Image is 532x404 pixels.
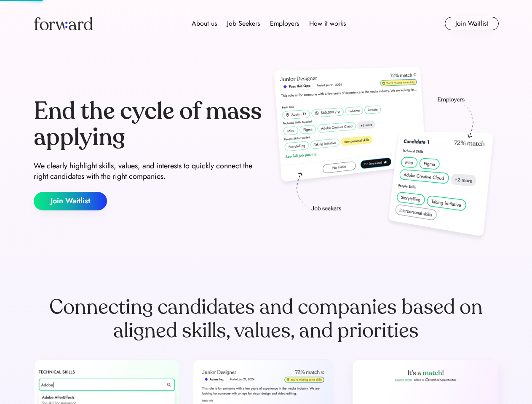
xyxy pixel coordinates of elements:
button: Join Waitlist [445,17,499,30]
img: Forward logo [34,17,93,30]
div: About us [192,19,217,29]
div: Connecting candidates and companies based on aligned skills, values, and priorities [34,295,499,343]
img: hero-image.png [270,64,499,245]
div: Employers [270,19,299,29]
div: Job Seekers [227,19,260,29]
div: We clearly highlight skills, values, and interests to quickly connect the right candidates with t... [34,161,263,182]
div: How it works [309,19,346,29]
div: End the cycle of mass applying [34,98,263,150]
button: Join Waitlist [34,192,107,210]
